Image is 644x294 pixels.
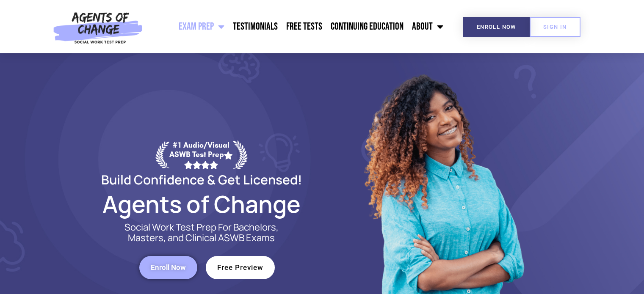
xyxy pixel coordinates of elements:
span: Enroll Now [151,264,186,271]
a: SIGN IN [530,17,580,37]
a: Testimonials [229,16,282,37]
a: Continuing Education [326,16,408,37]
a: Enroll Now [463,17,530,37]
a: Exam Prep [174,16,229,37]
span: Free Preview [217,264,263,271]
a: Free Preview [206,256,275,279]
a: Enroll Now [139,256,197,279]
h2: Agents of Change [81,194,322,214]
a: About [408,16,448,37]
div: #1 Audio/Visual ASWB Test Prep [169,140,233,169]
span: SIGN IN [543,24,567,30]
p: Social Work Test Prep For Bachelors, Masters, and Clinical ASWB Exams [115,222,288,243]
span: Enroll Now [477,24,516,30]
a: Free Tests [282,16,326,37]
h2: Build Confidence & Get Licensed! [81,173,322,186]
nav: Menu [147,16,448,37]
